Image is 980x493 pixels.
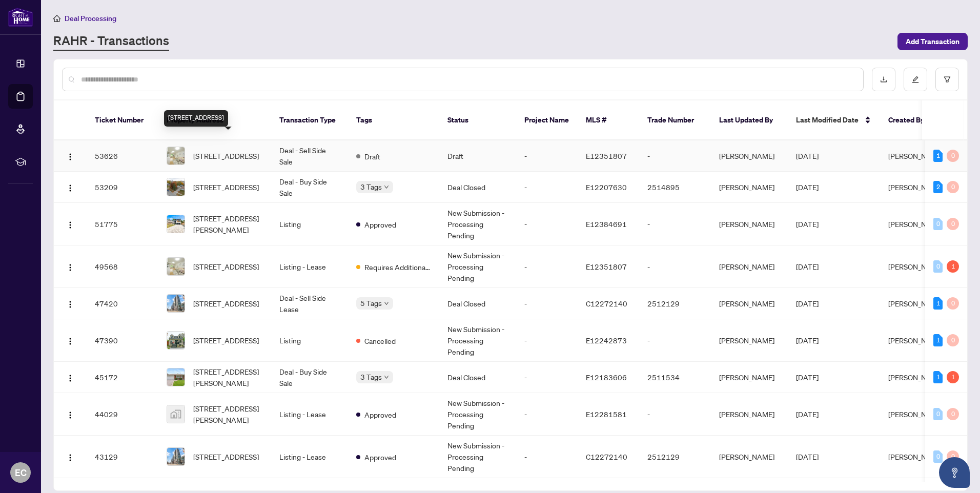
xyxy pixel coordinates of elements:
[639,100,711,140] th: Trade Number
[66,337,74,345] img: Logo
[586,373,627,382] span: E12183606
[939,457,970,488] button: Open asap
[796,336,819,345] span: [DATE]
[193,261,259,272] span: [STREET_ADDRESS]
[888,299,944,308] span: [PERSON_NAME]
[384,184,389,190] span: down
[167,258,185,275] img: thumbnail-img
[516,362,578,393] td: -
[87,245,158,288] td: 49568
[888,409,944,419] span: [PERSON_NAME]
[167,332,185,349] img: thumbnail-img
[62,295,78,312] button: Logo
[711,140,788,172] td: [PERSON_NAME]
[711,362,788,393] td: [PERSON_NAME]
[62,179,78,195] button: Logo
[711,288,788,319] td: [PERSON_NAME]
[87,362,158,393] td: 45172
[639,362,711,393] td: 2511534
[639,140,711,172] td: -
[711,100,788,140] th: Last Updated By
[933,218,943,230] div: 0
[933,260,943,273] div: 0
[516,288,578,319] td: -
[87,436,158,478] td: 43129
[62,148,78,164] button: Logo
[639,245,711,288] td: -
[53,32,169,51] a: RAHR - Transactions
[167,405,185,423] img: thumbnail-img
[586,182,627,192] span: E12207630
[193,298,259,309] span: [STREET_ADDRESS]
[639,203,711,245] td: -
[271,172,348,203] td: Deal - Buy Side Sale
[906,33,959,50] span: Add Transaction
[360,181,382,193] span: 3 Tags
[586,409,627,419] span: E12281581
[586,219,627,229] span: E12384691
[271,100,348,140] th: Transaction Type
[933,450,943,463] div: 0
[516,172,578,203] td: -
[912,76,919,83] span: edit
[66,221,74,229] img: Logo
[578,100,639,140] th: MLS #
[711,319,788,362] td: [PERSON_NAME]
[639,172,711,203] td: 2514895
[888,182,944,192] span: [PERSON_NAME]
[439,362,516,393] td: Deal Closed
[796,299,819,308] span: [DATE]
[933,371,943,383] div: 1
[364,451,396,463] span: Approved
[947,450,959,463] div: 0
[933,408,943,420] div: 0
[796,219,819,229] span: [DATE]
[796,409,819,419] span: [DATE]
[87,393,158,436] td: 44029
[796,151,819,160] span: [DATE]
[348,100,439,140] th: Tags
[788,100,880,140] th: Last Modified Date
[65,14,116,23] span: Deal Processing
[360,297,382,309] span: 5 Tags
[167,147,185,165] img: thumbnail-img
[87,288,158,319] td: 47420
[8,8,33,27] img: logo
[586,151,627,160] span: E12351807
[271,393,348,436] td: Listing - Lease
[167,178,185,196] img: thumbnail-img
[271,362,348,393] td: Deal - Buy Side Sale
[888,151,944,160] span: [PERSON_NAME]
[87,319,158,362] td: 47390
[947,181,959,193] div: 0
[66,184,74,192] img: Logo
[271,245,348,288] td: Listing - Lease
[164,110,228,127] div: [STREET_ADDRESS]
[516,245,578,288] td: -
[271,140,348,172] td: Deal - Sell Side Sale
[62,216,78,232] button: Logo
[639,436,711,478] td: 2512129
[947,297,959,310] div: 0
[87,100,158,140] th: Ticket Number
[62,332,78,348] button: Logo
[933,334,943,346] div: 1
[639,393,711,436] td: -
[947,371,959,383] div: 1
[796,373,819,382] span: [DATE]
[947,260,959,273] div: 1
[439,140,516,172] td: Draft
[66,374,74,382] img: Logo
[364,335,396,346] span: Cancelled
[888,373,944,382] span: [PERSON_NAME]
[15,465,27,480] span: EC
[66,411,74,419] img: Logo
[62,448,78,465] button: Logo
[516,436,578,478] td: -
[62,258,78,275] button: Logo
[880,76,887,83] span: download
[516,140,578,172] td: -
[364,409,396,420] span: Approved
[888,262,944,271] span: [PERSON_NAME]
[880,100,942,140] th: Created By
